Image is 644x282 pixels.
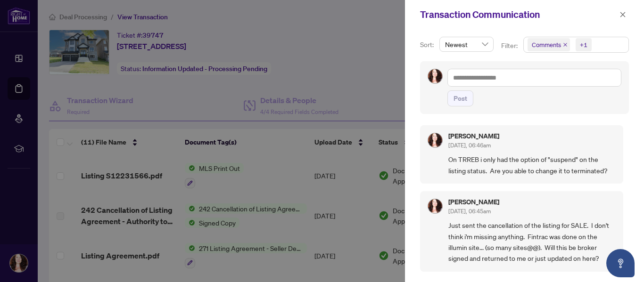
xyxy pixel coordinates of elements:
p: Sort: [420,40,436,50]
h5: [PERSON_NAME] [448,133,499,139]
img: Profile Icon [428,199,442,213]
h5: [PERSON_NAME] [448,199,499,205]
span: Comments [528,38,570,51]
span: close [563,42,568,47]
span: Just sent the cancellation of the listing for SALE. I don't think i'm missing anything. Fintrac w... [448,220,616,264]
img: Profile Icon [428,133,442,147]
span: Newest [445,37,488,51]
span: close [619,11,626,18]
span: Comments [532,40,561,49]
img: Profile Icon [428,69,442,83]
span: On TRREB i only had the option of "suspend" on the listing status. Are you able to change it to t... [448,154,616,176]
p: Filter: [501,40,519,51]
button: Post [447,90,473,106]
button: Open asap [606,249,635,277]
div: +1 [580,40,587,49]
span: [DATE], 06:46am [448,142,491,149]
div: Transaction Communication [420,8,617,22]
span: [DATE], 06:45am [448,208,491,215]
